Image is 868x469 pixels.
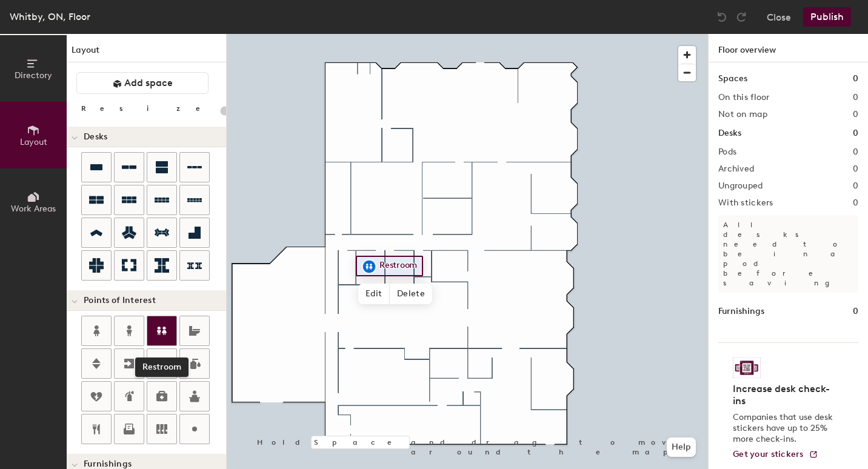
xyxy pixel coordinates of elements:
h1: Floor overview [709,34,868,62]
span: Delete [390,284,432,304]
h1: 0 [853,305,858,318]
h2: 0 [853,164,858,174]
img: Redo [735,11,747,23]
h1: Desks [718,127,741,140]
h2: On this floor [718,93,770,102]
img: Undo [716,11,728,23]
a: Get your stickers [733,450,818,460]
span: Furnishings [84,459,132,469]
button: Help [667,437,696,457]
h2: Ungrouped [718,181,763,191]
h2: Archived [718,164,754,174]
h1: Spaces [718,72,747,85]
button: Add space [76,72,209,94]
p: Companies that use desk stickers have up to 25% more check-ins. [733,412,836,445]
span: Points of Interest [84,296,156,305]
h2: Not on map [718,110,767,119]
img: Sticker logo [733,358,761,378]
button: Publish [803,7,851,27]
h2: Pods [718,147,736,157]
h2: With stickers [718,198,773,208]
span: Work Areas [11,204,56,214]
span: Get your stickers [733,449,804,459]
span: Add space [124,77,173,89]
h1: Furnishings [718,305,764,318]
span: Directory [15,70,52,81]
h2: 0 [853,181,858,191]
span: Desks [84,132,107,142]
button: Restroom [147,316,177,346]
div: Whitby, ON, Floor [10,9,90,24]
h2: 0 [853,93,858,102]
button: Close [767,7,791,27]
h4: Increase desk check-ins [733,383,836,407]
p: All desks need to be in a pod before saving [718,215,858,293]
h1: 0 [853,127,858,140]
h1: Layout [67,44,226,62]
h2: 0 [853,110,858,119]
h2: 0 [853,147,858,157]
div: Resize [81,104,215,113]
h1: 0 [853,72,858,85]
span: Edit [358,284,390,304]
span: Layout [20,137,47,147]
h2: 0 [853,198,858,208]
